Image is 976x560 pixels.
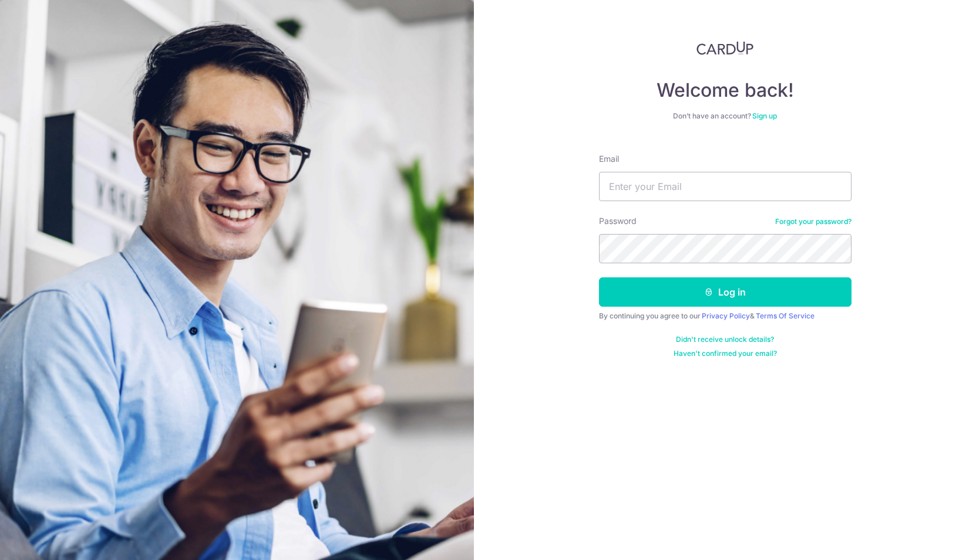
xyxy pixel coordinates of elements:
a: Haven't confirmed your email? [674,349,777,358]
button: Log in [599,277,852,307]
div: By continuing you agree to our & [599,311,852,321]
a: Privacy Policy [702,311,750,320]
div: Don’t have an account? [599,111,852,121]
h4: Welcome back! [599,79,852,102]
input: Enter your Email [599,172,852,201]
label: Email [599,153,619,165]
img: CardUp Logo [696,41,754,55]
a: Terms Of Service [756,311,815,320]
a: Forgot your password? [775,217,852,226]
a: Sign up [752,111,777,120]
a: Didn't receive unlock details? [676,335,774,344]
label: Password [599,215,637,227]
